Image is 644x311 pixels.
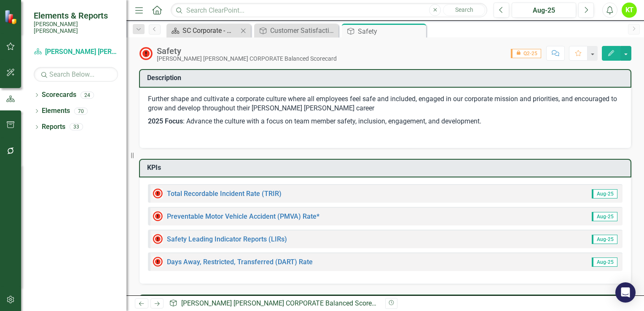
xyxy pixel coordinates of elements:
div: Safety [157,46,337,56]
div: 24 [80,91,94,99]
span: Q2-25 [511,49,541,58]
a: Reports [42,122,65,132]
input: Search ClearPoint... [171,3,487,18]
div: Customer Satisfaction [270,25,336,36]
div: » » [169,299,379,308]
small: [PERSON_NAME] [PERSON_NAME] [34,21,118,35]
img: High Alert [139,47,153,60]
a: [PERSON_NAME] [PERSON_NAME] CORPORATE Balanced Scorecard [34,47,118,57]
a: SC Corporate - Welcome to ClearPoint [169,25,238,36]
div: SC Corporate - Welcome to ClearPoint [182,25,238,36]
span: Aug-25 [592,235,617,244]
a: Days Away, Restricted, Transferred (DART) Rate [167,258,313,266]
div: Open Intercom Messenger [615,282,636,303]
div: 33 [70,123,83,131]
a: Elements [42,106,70,116]
span: Aug-25 [592,212,617,221]
div: [PERSON_NAME] [PERSON_NAME] CORPORATE Balanced Scorecard [157,56,337,62]
a: Total Recordable Incident Rate (TRIR) [167,190,282,198]
img: ClearPoint Strategy [4,10,19,24]
img: Not Meeting Target [153,234,163,244]
a: [PERSON_NAME] [PERSON_NAME] CORPORATE Balanced Scorecard [181,299,385,307]
div: 70 [74,107,88,115]
button: KT [622,3,637,18]
a: Scorecards [42,90,76,100]
span: Aug-25 [592,189,617,198]
div: Safety [358,26,424,37]
img: Not Meeting Target [153,211,163,221]
span: Aug-25 [592,257,617,267]
strong: 2025 Focus [148,117,183,125]
a: Customer Satisfaction [256,25,336,36]
img: Not Meeting Target [153,257,163,267]
div: Aug-25 [515,5,573,16]
p: : Advance the culture with a focus on team member safety, inclusion, engagement, and development. [148,115,623,128]
span: Search [455,6,473,13]
img: Above MAX Target [153,188,163,198]
span: Elements & Reports [34,11,118,21]
input: Search Below... [34,67,118,82]
a: Safety Leading Indicator Reports (LIRs) [167,235,287,243]
button: Aug-25 [512,3,576,18]
a: Preventable Motor Vehicle Accident (PMVA) Rate* [167,212,319,220]
button: Search [443,4,485,16]
h3: KPIs [147,164,626,172]
h3: Description [147,74,626,82]
p: Further shape and cultivate a corporate culture where all employees feel safe and included, engag... [148,94,623,115]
